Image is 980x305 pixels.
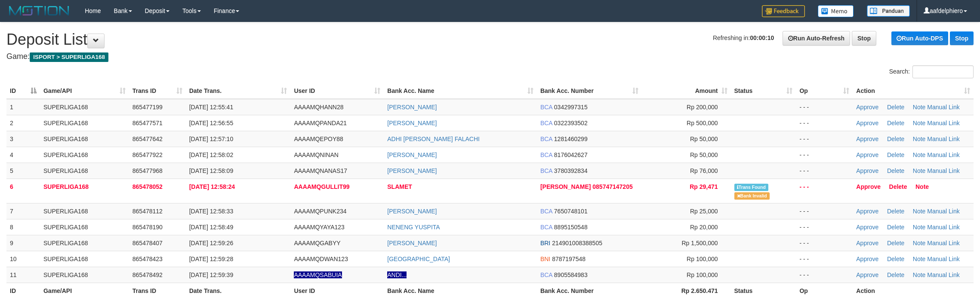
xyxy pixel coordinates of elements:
[856,136,878,142] a: Approve
[6,219,40,235] td: 8
[927,240,960,246] a: Manual Link
[927,104,960,111] a: Manual Link
[796,203,853,219] td: - - -
[133,240,163,246] span: 865478407
[294,120,347,126] span: AAAAMQPANDA21
[796,267,853,283] td: - - -
[927,256,960,262] a: Manual Link
[40,251,129,267] td: SUPERLIGA168
[40,219,129,235] td: SUPERLIGA168
[40,163,129,179] td: SUPERLIGA168
[734,192,770,200] span: Bank is not match
[387,136,480,142] a: ADHI [PERSON_NAME] FALACHI
[642,283,731,299] th: Rp 2.650.471
[189,104,233,111] span: [DATE] 12:55:41
[294,151,338,158] span: AAAAMQNINAN
[540,240,550,246] span: BRI
[294,183,349,190] span: AAAAMQGULLIT99
[387,120,437,126] a: [PERSON_NAME]
[856,120,878,126] a: Approve
[387,151,437,158] a: [PERSON_NAME]
[554,151,588,158] span: Copy 8176042627 to clipboard
[290,283,384,299] th: User ID
[796,83,853,99] th: Op: activate to sort column ascending
[913,224,926,231] a: Note
[133,167,163,174] span: 865477968
[189,240,233,246] span: [DATE] 12:59:26
[856,151,878,158] a: Approve
[927,208,960,215] a: Manual Link
[6,179,40,203] td: 6
[818,5,854,17] img: Button%20Memo.svg
[796,235,853,251] td: - - -
[913,208,926,215] a: Note
[762,5,805,17] img: Feedback.jpg
[891,31,948,45] a: Run Auto-DPS
[912,65,974,78] input: Search:
[889,65,974,78] label: Search:
[40,147,129,163] td: SUPERLIGA168
[540,271,552,278] span: BCA
[856,208,878,215] a: Approve
[133,104,163,111] span: 865477199
[783,31,850,46] a: Run Auto-Refresh
[540,224,552,231] span: BCA
[913,271,926,278] a: Note
[387,240,437,246] a: [PERSON_NAME]
[133,120,163,126] span: 865477571
[887,271,904,278] a: Delete
[887,224,904,231] a: Delete
[796,131,853,147] td: - - -
[294,256,348,262] span: AAAAMQDWAN123
[913,256,926,262] a: Note
[913,167,926,174] a: Note
[6,235,40,251] td: 9
[6,147,40,163] td: 4
[690,208,718,215] span: Rp 25,000
[6,267,40,283] td: 11
[6,31,974,48] h1: Deposit List
[856,256,878,262] a: Approve
[887,104,904,111] a: Delete
[189,256,233,262] span: [DATE] 12:59:28
[889,183,907,190] a: Delete
[950,31,974,45] a: Stop
[642,83,731,99] th: Amount: activate to sort column ascending
[796,99,853,115] td: - - -
[554,104,588,111] span: Copy 0342997315 to clipboard
[887,151,904,158] a: Delete
[186,283,291,299] th: Date Trans.
[687,256,718,262] span: Rp 100,000
[927,271,960,278] a: Manual Link
[290,83,384,99] th: User ID: activate to sort column ascending
[540,167,552,174] span: BCA
[927,136,960,142] a: Manual Link
[6,83,40,99] th: ID: activate to sort column descending
[687,104,718,111] span: Rp 200,000
[189,271,233,278] span: [DATE] 12:59:39
[537,283,642,299] th: Bank Acc. Number
[387,224,440,231] a: NENENG YUSPITA
[189,208,233,215] span: [DATE] 12:58:33
[887,240,904,246] a: Delete
[189,167,233,174] span: [DATE] 12:58:09
[189,136,233,142] span: [DATE] 12:57:10
[40,203,129,219] td: SUPERLIGA168
[690,167,718,174] span: Rp 76,000
[796,179,853,203] td: - - -
[540,104,552,111] span: BCA
[867,5,910,17] img: panduan.png
[40,131,129,147] td: SUPERLIGA168
[554,120,588,126] span: Copy 0322393502 to clipboard
[856,240,878,246] a: Approve
[552,256,586,262] span: Copy 8787197548 to clipboard
[540,136,552,142] span: BCA
[387,104,437,111] a: [PERSON_NAME]
[796,219,853,235] td: - - -
[690,224,718,231] span: Rp 20,000
[731,83,796,99] th: Status: activate to sort column ascending
[133,136,163,142] span: 865477642
[6,115,40,131] td: 2
[687,120,718,126] span: Rp 500,000
[189,120,233,126] span: [DATE] 12:56:55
